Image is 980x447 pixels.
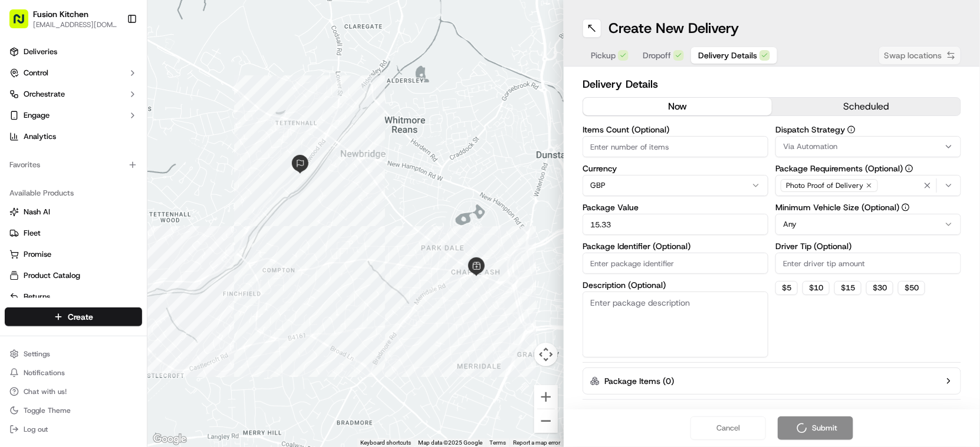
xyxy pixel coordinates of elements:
[98,214,102,224] span: •
[24,270,80,281] span: Product Catalog
[150,432,189,447] img: Google
[5,106,142,125] button: Engage
[905,164,913,173] button: Package Requirements (Optional)
[12,47,215,66] p: Welcome 👋
[37,214,96,224] span: [PERSON_NAME]
[5,155,142,174] div: Favorites
[12,264,21,274] div: 📗
[775,281,798,295] button: $5
[24,47,57,57] span: Deliveries
[583,98,772,115] button: now
[24,406,71,415] span: Toggle Theme
[775,242,961,250] label: Driver Tip (Optional)
[111,263,189,275] span: API Documentation
[775,125,961,134] label: Dispatch Strategy
[866,281,893,295] button: $30
[783,141,837,152] span: Via Automation
[9,228,137,239] a: Fleet
[104,183,129,192] span: [DATE]
[583,203,768,211] label: Package Value
[5,287,142,306] button: Returns
[583,281,768,289] label: Description (Optional)
[5,5,122,33] button: Fusion Kitchen[EMAIL_ADDRESS][DOMAIN_NAME]
[5,203,142,221] button: Nash AI
[898,281,925,295] button: $50
[53,124,162,134] div: We're available if you need us!
[7,259,95,280] a: 📗Knowledge Base
[5,224,142,243] button: Fleet
[24,110,50,121] span: Engage
[775,203,961,211] label: Minimum Vehicle Size (Optional)
[104,214,129,224] span: [DATE]
[698,49,757,61] span: Delivery Details
[5,64,142,82] button: Control
[5,307,142,326] button: Create
[12,203,31,222] img: Masood Aslam
[12,153,79,163] div: Past conversations
[418,439,482,446] span: Map data ©2025 Google
[24,89,65,100] span: Orchestrate
[534,409,558,433] button: Zoom out
[24,68,48,78] span: Control
[5,383,142,400] button: Chat with us!
[834,281,861,295] button: $15
[95,259,194,280] a: 💻API Documentation
[9,292,137,302] a: Returns
[591,49,616,61] span: Pickup
[583,125,768,134] label: Items Count (Optional)
[583,242,768,250] label: Package Identifier (Optional)
[609,19,739,38] h1: Create New Delivery
[534,343,558,366] button: Map camera controls
[583,136,768,157] input: Enter number of items
[772,98,961,115] button: scheduled
[513,439,560,446] a: Report a map error
[24,387,67,396] span: Chat with us!
[183,151,215,165] button: See all
[5,266,142,285] button: Product Catalog
[100,264,109,274] div: 💻
[775,136,961,157] button: Via Automation
[643,49,671,61] span: Dropoff
[68,311,93,323] span: Create
[803,281,830,295] button: $10
[583,367,961,395] button: Package Items (0)
[31,76,212,88] input: Got a question? Start typing here...
[25,112,46,134] img: 9188753566659_6852d8bf1fb38e338040_72.png
[775,175,961,196] button: Photo Proof of Delivery
[98,183,102,192] span: •
[583,214,768,235] input: Enter package value
[902,203,910,211] button: Minimum Vehicle Size (Optional)
[5,245,142,264] button: Promise
[24,131,56,142] span: Analytics
[5,184,142,203] div: Available Products
[24,249,51,260] span: Promise
[9,207,137,217] a: Nash AI
[489,439,506,446] a: Terms (opens in new tab)
[583,253,768,274] input: Enter package identifier
[583,164,768,173] label: Currency
[9,249,137,260] a: Promise
[5,42,142,61] a: Deliveries
[5,127,142,146] a: Analytics
[83,292,143,301] a: Powered byPylon
[12,12,35,35] img: Nash
[24,292,50,302] span: Returns
[604,375,674,387] label: Package Items ( 0 )
[117,292,143,301] span: Pylon
[534,385,558,409] button: Zoom in
[775,253,961,274] input: Enter driver tip amount
[24,349,50,359] span: Settings
[9,270,137,281] a: Product Catalog
[24,207,50,217] span: Nash AI
[24,183,33,193] img: 1736555255976-a54dd68f-1ca7-489b-9aae-adbdc363a1c4
[200,116,215,130] button: Start new chat
[33,20,117,29] button: [EMAIL_ADDRESS][DOMAIN_NAME]
[775,164,961,173] label: Package Requirements (Optional)
[150,432,189,447] a: Open this area in Google Maps (opens a new window)
[786,181,863,190] span: Photo Proof of Delivery
[5,85,142,104] button: Orchestrate
[33,8,88,20] button: Fusion Kitchen
[24,215,33,224] img: 1736555255976-a54dd68f-1ca7-489b-9aae-adbdc363a1c4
